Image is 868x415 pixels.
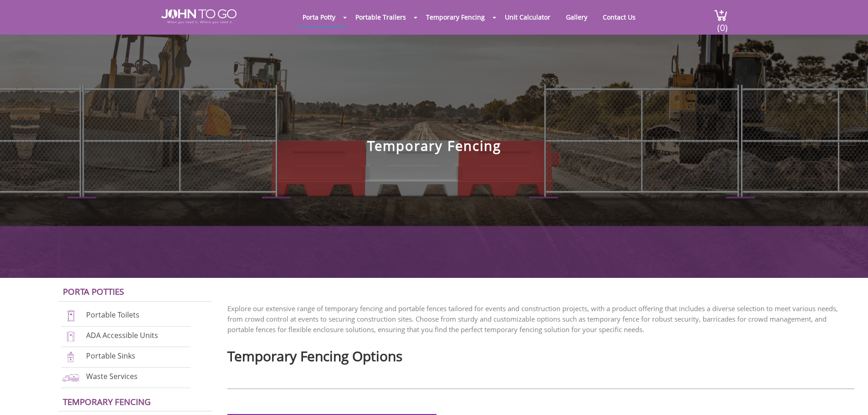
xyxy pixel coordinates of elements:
[86,371,138,381] a: Waste Services
[596,8,642,26] a: Contact Us
[832,379,868,415] button: Live Chat
[161,9,236,24] img: JOHN to go
[349,8,413,26] a: Portable Trailers
[61,330,81,343] img: ADA-units-new.png
[61,351,81,363] img: portable-sinks-new.png
[227,303,854,335] p: Explore our extensive range of temporary fencing and portable fences tailored for events and cons...
[717,14,728,34] span: (0)
[227,344,854,364] h2: Temporary Fencing Options
[559,8,594,26] a: Gallery
[419,8,492,26] a: Temporary Fencing
[498,8,557,26] a: Unit Calculator
[86,351,135,361] a: Portable Sinks
[61,371,81,384] img: waste-services-new.png
[86,330,158,340] a: ADA Accessible Units
[63,286,124,297] a: Porta Potties
[63,396,151,407] a: Temporary Fencing
[714,9,728,21] img: cart a
[61,310,81,322] img: portable-toilets-new.png
[296,8,342,26] a: Porta Potty
[86,310,139,320] a: Portable Toilets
